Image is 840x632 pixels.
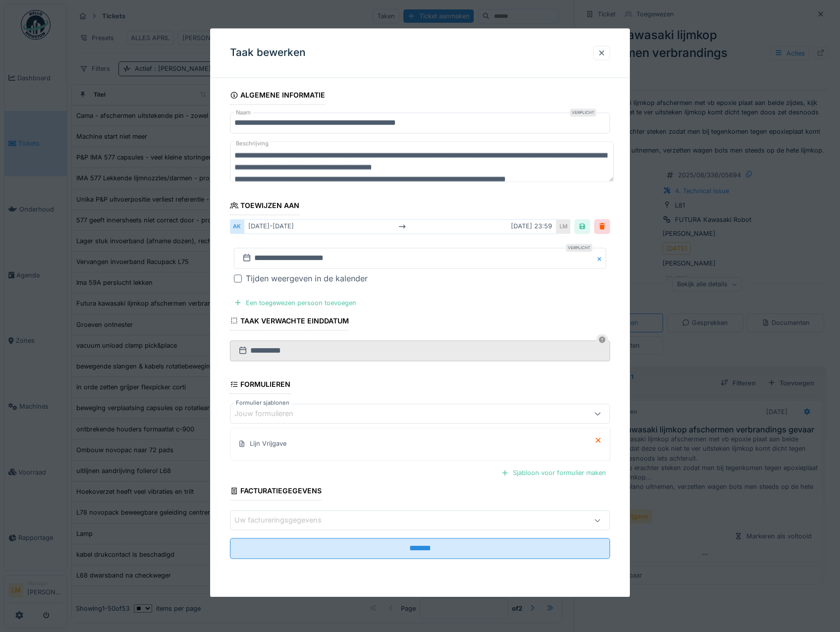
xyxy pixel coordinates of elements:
div: Verplicht [570,109,596,117]
div: Uw factureringsgegevens [234,515,336,526]
div: Lijn Vrijgave [250,439,286,449]
div: Verplicht [566,244,592,252]
div: Facturatiegegevens [230,484,322,501]
div: Algemene informatie [230,88,326,105]
label: Naam [234,109,253,117]
div: AK [230,219,244,234]
div: Tijden weergeven in de kalender [246,272,368,284]
div: Taak verwachte einddatum [230,314,349,330]
div: Toewijzen aan [230,199,300,215]
label: Formulier sjablonen [234,399,291,407]
button: Close [595,248,606,268]
div: LM [557,219,570,234]
div: Formulieren [230,377,291,394]
div: Jouw formulieren [234,409,307,420]
h3: Taak bewerken [230,47,306,59]
div: Een toegewezen persoon toevoegen [230,296,360,310]
div: Sjabloon voor formulier maken [497,466,610,479]
label: Beschrijving [234,138,271,150]
div: [DATE]-[DATE] [DATE] 23:59 [244,219,557,234]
